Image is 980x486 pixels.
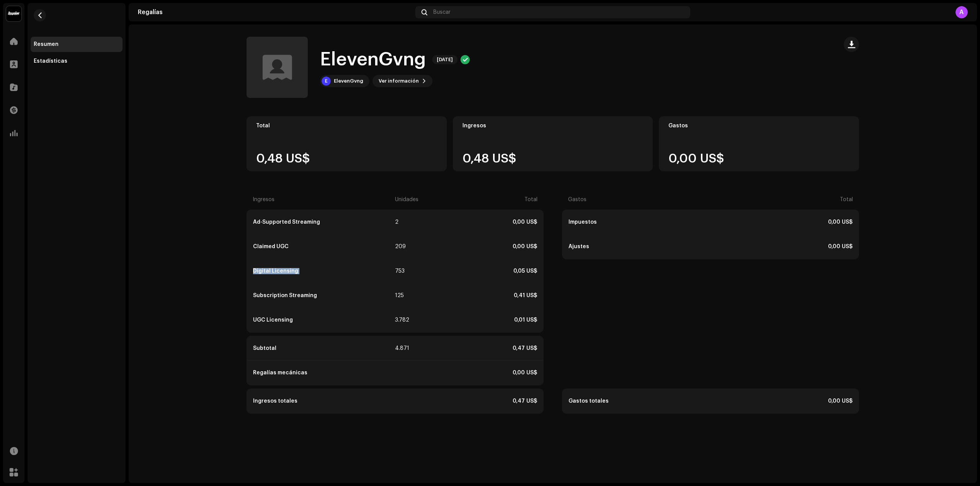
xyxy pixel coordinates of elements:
re-o-card-value: Total [247,116,447,171]
div: Ingresos [462,123,644,129]
div: Gastos [668,123,849,129]
div: Subscription Streaming [253,293,394,299]
span: Buscar [433,9,451,15]
div: 0,00 US$ [396,370,537,376]
div: 0,00 US$ [711,398,853,404]
div: Ad-Supported Streaming [253,219,394,225]
div: Resumen [34,41,59,47]
div: Impuestos [568,219,710,225]
div: 3.782 [395,317,423,323]
div: 125 [395,293,423,299]
re-o-card-value: Ingresos [453,116,653,171]
div: Subtotal [253,345,394,351]
div: Digital Licensing [253,268,394,274]
div: Unidades [395,197,423,203]
div: A [955,6,968,18]
div: Gastos totales [568,398,710,404]
span: Ver información [379,73,419,89]
div: 0,00 US$ [711,219,853,225]
div: 4.871 [395,345,423,351]
div: ElevenGvng [334,78,363,84]
div: Gastos [568,197,710,203]
div: Ajustes [568,244,710,250]
div: 2 [395,219,423,225]
div: Total [256,123,437,129]
button: Ver información [372,75,433,87]
re-o-card-value: Gastos [659,116,859,171]
div: 0,41 US$ [425,293,537,299]
span: [DATE] [432,55,457,64]
div: Total [711,197,853,203]
div: 209 [395,244,423,250]
div: 0,00 US$ [711,244,853,250]
div: UGC Licensing [253,317,394,323]
div: 0,47 US$ [425,345,537,351]
div: Claimed UGC [253,244,394,250]
h1: ElevenGvng [320,47,426,72]
re-m-nav-item: Estadísticas [31,54,122,69]
div: 753 [395,268,423,274]
div: 0,00 US$ [425,219,537,225]
div: Total [425,197,537,203]
re-m-nav-item: Resumen [31,37,122,52]
div: Ingresos totales [253,398,394,404]
div: 0,05 US$ [425,268,537,274]
div: Regalías [138,9,412,15]
div: 0,01 US$ [425,317,537,323]
img: 10370c6a-d0e2-4592-b8a2-38f444b0ca44 [6,6,21,21]
div: 0,00 US$ [425,244,537,250]
div: 0,47 US$ [396,398,537,404]
div: Estadísticas [34,58,67,64]
div: Regalías mecánicas [253,370,394,376]
div: E [322,76,331,86]
div: Ingresos [253,197,394,203]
